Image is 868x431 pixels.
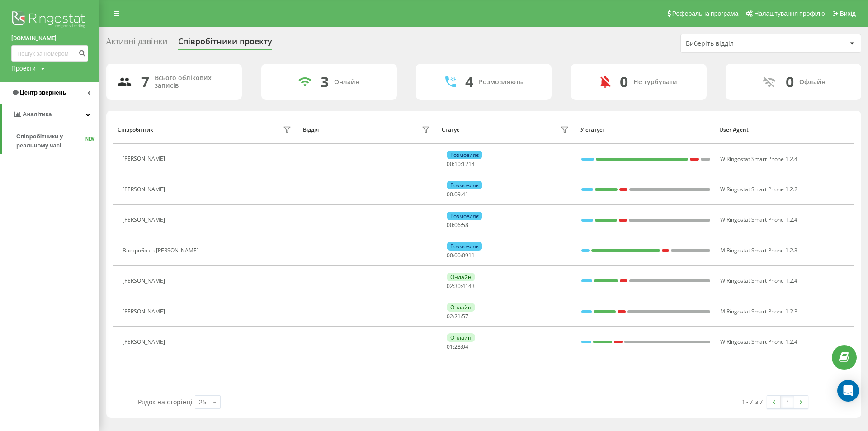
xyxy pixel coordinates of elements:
[16,128,99,154] a: Співробітники у реальному часіNEW
[138,398,193,406] font: Рядок на сторінці
[334,77,359,86] font: Онлайн
[720,155,797,163] font: W Ringostat Smart Phone 1.2.4
[106,36,167,47] font: Активні дзвінки
[20,89,66,96] font: Центр звернень
[461,190,462,198] font: :
[447,190,453,198] font: 00
[453,343,454,350] font: :
[720,246,797,254] font: M Ringostat Smart Phone 1.2.3
[620,72,628,91] font: 0
[720,277,797,284] font: W Ringostat Smart Phone 1.2.4
[786,72,794,91] font: 0
[479,77,523,86] font: Розмовляють
[11,65,36,72] font: Проекти
[453,221,454,229] font: :
[11,45,88,62] input: Пошук за номером
[447,343,453,350] font: 01
[123,246,198,254] font: Востробоків [PERSON_NAME]
[2,104,99,125] a: Аналітика
[468,160,475,168] font: 14
[454,221,461,229] font: 06
[686,39,734,47] font: Виберіть відділ
[123,216,165,223] font: [PERSON_NAME]
[16,133,63,149] font: Співробітники у реальному часі
[155,73,212,90] font: Всього облікових записів
[720,308,797,315] font: M Ringostat Smart Phone 1.2.3
[123,155,165,162] font: [PERSON_NAME]
[447,160,468,168] font: 00:10:12
[447,221,453,229] font: 00
[450,212,479,220] font: Розмовляє
[461,343,462,350] font: :
[754,10,825,17] font: Налаштування профілю
[840,10,856,17] font: Вихід
[720,185,797,193] font: W Ringostat Smart Phone 1.2.2
[462,343,468,350] font: 04
[720,338,797,346] font: W Ringostat Smart Phone 1.2.4
[447,282,468,290] font: 02:30:41
[786,398,789,406] font: 1
[123,308,165,315] font: [PERSON_NAME]
[720,216,797,223] font: W Ringostat Smart Phone 1.2.4
[580,126,604,133] font: У статусі
[447,251,468,259] font: 00:00:09
[742,398,763,406] font: 1 - 7 із 7
[118,126,153,133] font: Співробітник
[454,190,461,198] font: 09
[461,221,462,229] font: :
[454,343,461,350] font: 28
[461,313,462,320] font: :
[11,35,57,42] font: [DOMAIN_NAME]
[321,72,329,91] font: 3
[141,72,149,91] font: 7
[837,380,859,402] div: Open Intercom Messenger
[462,313,468,320] font: 57
[450,273,472,281] font: Онлайн
[468,282,475,290] font: 43
[442,126,459,133] font: Статус
[453,190,454,198] font: :
[450,151,479,159] font: Розмовляє
[453,313,454,320] font: :
[447,313,453,320] font: 02
[123,338,165,346] font: [PERSON_NAME]
[450,181,479,189] font: Розмовляє
[123,185,165,193] font: [PERSON_NAME]
[672,10,739,17] font: Реферальна програма
[454,313,461,320] font: 21
[462,221,468,229] font: 58
[465,72,473,91] font: 4
[85,137,95,142] font: NEW
[11,9,88,32] img: Ringostat logo
[11,34,88,43] a: [DOMAIN_NAME]
[123,277,165,284] font: [PERSON_NAME]
[178,36,272,47] font: Співробітники проекту
[462,190,468,198] font: 41
[468,251,475,259] font: 11
[633,77,677,86] font: Не турбувати
[799,77,826,86] font: Офлайн
[719,126,749,133] font: User Agent
[450,334,472,341] font: Онлайн
[450,242,479,250] font: Розмовляє
[23,111,52,118] font: Аналітика
[450,303,472,311] font: Онлайн
[199,398,206,406] font: 25
[303,126,319,133] font: Відділ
